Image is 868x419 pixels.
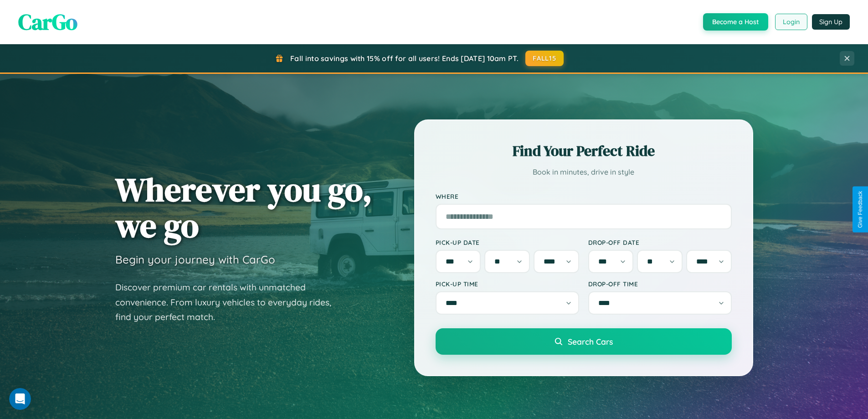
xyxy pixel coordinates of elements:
span: Search Cars [568,336,613,347]
label: Where [436,192,732,200]
button: Login [775,14,807,30]
div: Give Feedback [857,191,863,228]
span: Fall into savings with 15% off for all users! Ends [DATE] 10am PT. [290,54,519,63]
button: Search Cars [436,328,732,355]
span: CarGo [18,7,77,37]
label: Pick-up Time [436,280,579,288]
iframe: Intercom live chat [9,388,31,410]
label: Drop-off Time [588,280,732,288]
button: Sign Up [812,14,850,30]
h1: Wherever you go, we go [115,171,372,243]
p: Discover premium car rentals with unmatched convenience. From luxury vehicles to everyday rides, ... [115,280,343,325]
h2: Find Your Perfect Ride [436,141,732,161]
label: Drop-off Date [588,238,732,246]
h3: Begin your journey with CarGo [115,253,275,266]
button: Become a Host [703,13,768,31]
p: Book in minutes, drive in style [436,166,732,179]
label: Pick-up Date [436,238,579,246]
button: FALL15 [525,51,564,66]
